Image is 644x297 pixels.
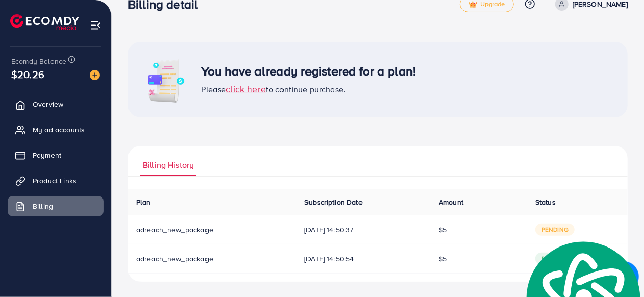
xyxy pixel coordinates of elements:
[304,225,422,235] span: [DATE] 14:50:37
[136,225,213,235] span: adreach_new_package
[8,145,104,165] a: Payment
[535,197,556,207] span: Status
[90,70,100,80] img: image
[304,254,422,264] span: [DATE] 14:50:54
[143,159,194,171] span: Billing History
[8,196,104,216] a: Billing
[226,83,266,95] span: click here
[10,14,79,30] img: logo
[8,170,104,191] a: Product Links
[8,94,104,114] a: Overview
[33,125,85,135] span: My ad accounts
[136,254,213,264] span: adreach_new_package
[136,197,151,207] span: Plan
[201,64,416,79] h3: You have already registered for a plan!
[439,225,447,235] span: $5
[535,224,575,236] span: pending
[90,19,101,31] img: menu
[33,99,63,109] span: Overview
[304,197,363,207] span: Subscription Date
[469,1,505,8] span: Upgrade
[439,197,463,207] span: Amount
[11,56,66,66] span: Ecomdy Balance
[140,54,191,105] img: image
[439,254,447,264] span: $5
[33,176,76,186] span: Product Links
[11,67,44,82] span: $20.26
[8,119,104,140] a: My ad accounts
[33,201,53,211] span: Billing
[201,83,416,96] div: Please to continue purchase.
[469,1,477,8] img: tick
[33,150,61,160] span: Payment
